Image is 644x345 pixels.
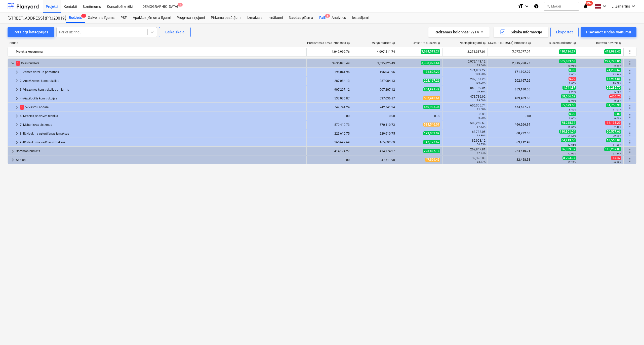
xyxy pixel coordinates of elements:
[309,105,350,109] div: 742,741.24
[514,105,531,109] span: 574,537.27
[325,14,330,18] span: 5
[604,49,621,54] span: 412,998.47
[244,13,265,23] a: Izmaksas
[562,156,576,160] span: 8,203.37
[354,79,395,83] div: 287,084.13
[20,138,304,146] div: 9- Būvlaukuma vadības izmaksas
[604,147,621,151] span: 115,287.09
[423,105,440,109] span: 660,985.34
[614,161,621,164] small: -0.18%
[130,13,174,23] div: Apakšuzņēmuma līgumi
[609,94,621,98] span: -406.75
[423,149,440,153] span: 298,887.18
[514,96,531,100] span: 409,409.86
[354,105,395,109] div: 742,741.24
[309,114,350,118] div: 0.00
[559,49,576,54] span: 410,126.27
[568,64,576,67] small: 10.96%
[10,157,16,163] span: keyboard_arrow_right
[16,61,20,66] span: 1
[349,13,372,23] a: Iestatījumi
[265,13,286,23] div: Ienākumi
[423,87,440,91] span: 854,921.42
[494,27,548,37] button: Sīkāka informācija
[561,103,576,107] span: 55,679.60
[159,27,191,37] button: Laika skala
[445,139,486,146] div: 82,908.12
[618,42,622,45] span: help
[561,147,576,151] span: 36,039.37
[66,13,85,23] div: Budžets
[421,61,440,65] span: 3,338,026.64
[627,78,633,84] span: Vairāk darbību
[20,94,304,102] div: 4- Aizpildošās konstrukcijas
[316,13,329,23] div: Faili
[559,59,576,63] span: 365,883.53
[606,103,621,107] span: 81,755.90
[14,104,20,110] span: keyboard_arrow_right
[614,91,621,93] small: 5.76%
[586,29,631,35] div: Pievienot rindas vienumu
[309,70,350,74] div: 196,041.96
[85,13,117,23] a: Galvenais līgums
[614,112,621,116] span: 0.00
[627,157,633,163] span: Vairāk darbību
[516,158,531,161] span: 32,458.58
[460,41,486,45] div: Noslēgtie līgumi
[20,121,304,129] div: 7- Mehaniskās sistēmas
[10,60,16,66] span: keyboard_arrow_down
[613,82,621,85] small: 29.58%
[477,134,486,137] small: 38.39%
[14,113,20,119] span: keyboard_arrow_right
[627,87,633,93] span: Vairāk darbību
[20,77,304,85] div: 2- Apakšzemes konstrukcijas
[490,114,531,118] div: 0.00
[445,77,486,84] div: 202,167.26
[329,13,349,23] div: Analytics
[425,158,440,162] span: 47,599.45
[606,86,621,90] span: 52,285.70
[445,104,486,111] div: 605,305.74
[208,13,244,23] div: Pirkuma pasūtījumi
[8,41,307,45] div: rindas
[569,68,576,72] span: 0.00
[445,48,486,56] div: 3,274,387.01
[16,59,304,67] div: Ēkas budžets
[569,77,576,81] span: 0.00
[627,139,633,145] span: Vairāk darbību
[514,79,531,82] span: 202,167.26
[445,148,486,155] div: 262,847.81
[561,94,576,98] span: 58,656.69
[477,143,486,146] small: 56.35%
[614,126,621,129] small: -2.48%
[606,138,621,142] span: 18,565.08
[568,152,576,155] small: 12.06%
[561,121,576,125] span: 75,285.32
[605,121,621,125] span: -14,135.29
[512,61,531,65] span: 2,815,208.25
[117,13,130,23] a: PSF
[445,95,486,102] div: 478,786.92
[514,88,531,91] span: 853,180.05
[606,68,621,72] span: 24,239.67
[569,108,576,111] small: 8.42%
[611,156,621,160] span: -87.47
[20,68,304,76] div: 1- Zemes darbi un pamatnes
[286,13,316,23] div: Naudas plūsma
[627,122,633,128] span: Vairāk darbību
[549,41,576,45] div: Budžeta atlikums
[606,77,621,81] span: 84,916.88
[14,69,20,75] span: keyboard_arrow_right
[627,49,633,55] span: Vairāk darbību
[516,140,531,144] span: 69,112.49
[627,60,633,66] span: Vairāk darbību
[10,148,16,154] span: keyboard_arrow_right
[354,114,395,118] div: 0.00
[14,78,20,84] span: keyboard_arrow_right
[619,321,644,345] iframe: Chat Widget
[316,13,329,23] a: Faili5
[568,99,576,102] small: 10.91%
